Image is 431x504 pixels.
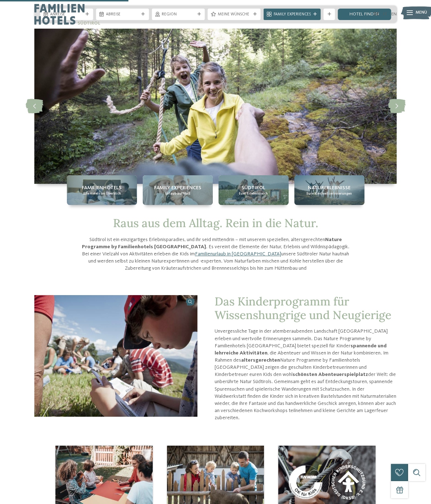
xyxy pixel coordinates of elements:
strong: spannende und lehrreiche Aktivitäten [215,343,387,356]
img: Unser Kinderprogramm für kleine Entdecker [34,29,397,184]
strong: altersgerechten [241,358,280,363]
span: Eure Kindheitserinnerungen [307,191,352,196]
span: Urlaub auf Maß [165,191,190,196]
a: Unser Kinderprogramm für kleine Entdecker Südtirol Euer Erlebnisreich [219,175,289,205]
a: EN [391,12,397,16]
span: Familienhotels [82,184,122,191]
p: Südtirol ist ein einzigartiges Erlebnisparadies, und ihr seid mittendrin – mit unserem speziellen... [80,236,352,272]
span: Family Experiences [154,184,201,191]
span: Südtirol [241,184,265,191]
a: Unser Kinderprogramm für kleine Entdecker Familienhotels Alle Hotels im Überblick [67,175,137,205]
span: Euer Erlebnisreich [239,191,268,196]
p: Unvergessliche Tage in der atemberaubenden Landschaft [GEOGRAPHIC_DATA] erleben und wertvolle Eri... [215,328,397,421]
img: Unser Kinderprogramm für kleine Entdecker [34,295,197,417]
a: DE [373,12,379,16]
a: Unser Kinderprogramm für kleine Entdecker Family Experiences Urlaub auf Maß [143,175,213,205]
span: Menü [416,10,427,16]
span: Naturerlebnisse [308,184,351,191]
span: Alle Hotels im Überblick [83,191,121,196]
strong: Nature Programme by Familienhotels [GEOGRAPHIC_DATA] [82,237,342,249]
a: Unser Kinderprogramm für kleine Entdecker Naturerlebnisse Eure Kindheitserinnerungen [294,175,364,205]
a: Familienurlaub in [GEOGRAPHIC_DATA] [195,251,281,256]
span: Das Kinderprogramm für Wissenshungrige und Neugierige [215,294,391,322]
span: Raus aus dem Alltag. Rein in die Natur. [113,216,318,230]
strong: schönsten Abenteuerspielplatz [293,372,368,377]
a: IT [383,12,387,16]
